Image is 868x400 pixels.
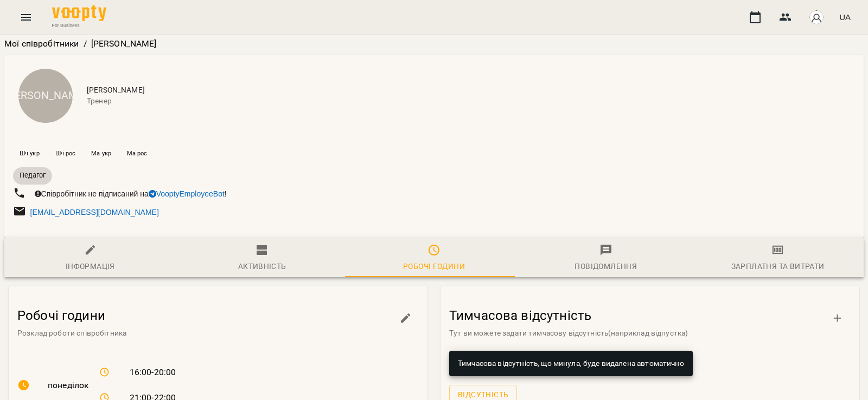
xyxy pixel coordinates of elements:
span: 16:00 - 20:00 [130,366,176,379]
div: Зарплатня та Витрати [731,260,825,273]
h3: Тимчасова відсутність [449,309,833,323]
a: Мої співробітники [4,38,79,49]
p: Ма рос [127,149,148,159]
span: [PERSON_NAME] [87,85,855,96]
p: Шч рос [55,149,76,159]
nav: breadcrumb [4,37,864,50]
div: Активність [238,260,286,273]
button: Menu [13,4,39,30]
a: VooptyEmployeeBot [149,189,225,198]
div: [PERSON_NAME] [18,69,73,123]
span: понеділок [48,379,82,392]
img: avatar_s.png [809,10,824,25]
div: Інформація [66,260,115,273]
p: Тут ви можете задати тимчасову відсутність(наприклад відпустка) [449,328,833,339]
button: UA [835,7,855,27]
div: Тимчасова відсутність, що минула, буде видалена автоматично [458,354,684,373]
p: [PERSON_NAME] [91,37,157,50]
div: Робочі години [403,260,465,273]
div: Співробітник не підписаний на ! [33,187,229,202]
li: / [84,37,87,50]
span: Тренер [87,96,855,107]
img: Voopty Logo [52,5,106,21]
h3: Робочі години [17,309,401,323]
a: [EMAIL_ADDRESS][DOMAIN_NAME] [30,208,159,217]
p: Шч укр [20,149,40,159]
p: Розклад роботи співробітника [17,328,401,339]
span: UA [839,11,851,23]
p: Ма укр [91,149,111,159]
div: Повідомлення [575,260,637,273]
span: Педагог [13,171,52,180]
span: For Business [52,22,106,29]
